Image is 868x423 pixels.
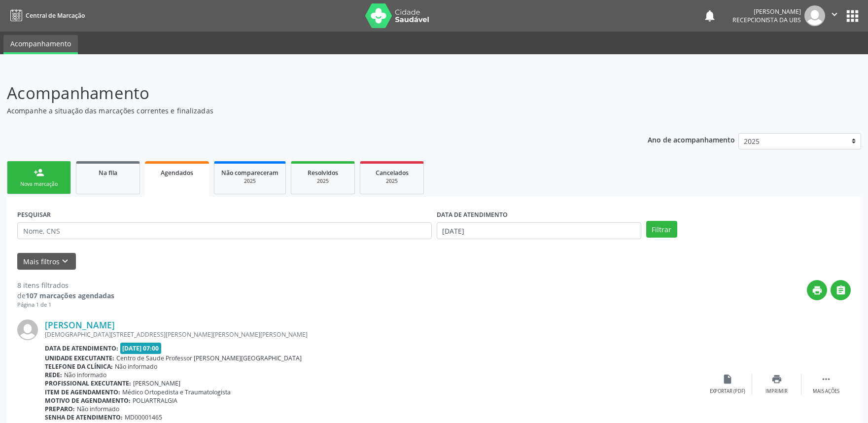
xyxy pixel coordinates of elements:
[7,106,605,116] p: Acompanhe a situação das marcações correntes e finalizadas
[17,301,114,309] div: Página 1 de 1
[45,396,131,405] b: Motivo de agendamento:
[116,354,302,362] span: Centro de Saude Professor [PERSON_NAME][GEOGRAPHIC_DATA]
[221,177,278,185] div: 2025
[26,11,85,20] span: Central de Marcação
[120,343,162,354] span: [DATE] 07:00
[77,405,119,413] span: Não informado
[45,344,118,352] b: Data de atendimento:
[844,7,861,25] button: apps
[45,362,113,371] b: Telefone da clínica:
[17,207,51,222] label: PESQUISAR
[45,330,703,339] div: [DEMOGRAPHIC_DATA][STREET_ADDRESS][PERSON_NAME][PERSON_NAME][PERSON_NAME]
[60,256,70,267] i: keyboard_arrow_down
[14,180,64,188] div: Nova marcação
[133,396,177,405] span: POLIARTRALGIA
[732,16,801,24] span: Recepcionista da UBS
[437,207,508,222] label: DATA DE ATENDIMENTO
[703,9,717,23] button: notifications
[45,379,131,388] b: Profissional executante:
[64,371,106,379] span: Não informado
[710,388,745,395] div: Exportar (PDF)
[17,222,432,239] input: Nome, CNS
[45,413,123,422] b: Senha de atendimento:
[7,7,85,24] a: Central de Marcação
[813,388,839,395] div: Mais ações
[821,374,832,385] i: 
[17,319,38,340] img: img
[221,169,278,177] span: Não compareceram
[765,388,788,395] div: Imprimir
[17,253,76,270] button: Mais filtroskeyboard_arrow_down
[722,374,733,385] i: insert_drive_file
[161,169,193,177] span: Agendados
[804,5,825,26] img: img
[45,388,120,396] b: Item de agendamento:
[45,319,115,330] a: [PERSON_NAME]
[122,388,231,396] span: Médico Ortopedista e Traumatologista
[829,9,840,20] i: 
[646,221,677,238] button: Filtrar
[771,374,782,385] i: print
[807,280,827,300] button: print
[45,371,62,379] b: Rede:
[812,285,823,296] i: print
[17,280,114,290] div: 8 itens filtrados
[45,354,114,362] b: Unidade executante:
[115,362,157,371] span: Não informado
[367,177,417,185] div: 2025
[34,167,44,178] div: person_add
[298,177,347,185] div: 2025
[7,81,605,106] p: Acompanhamento
[99,169,117,177] span: Na fila
[376,169,409,177] span: Cancelados
[26,291,114,300] strong: 107 marcações agendadas
[308,169,338,177] span: Resolvidos
[17,290,114,301] div: de
[45,405,75,413] b: Preparo:
[648,133,735,145] p: Ano de acompanhamento
[835,285,846,296] i: 
[831,280,851,300] button: 
[732,7,801,16] div: [PERSON_NAME]
[437,222,641,239] input: Selecione um intervalo
[133,379,180,388] span: [PERSON_NAME]
[825,5,844,26] button: 
[3,35,78,54] a: Acompanhamento
[125,413,162,422] span: MD00001465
